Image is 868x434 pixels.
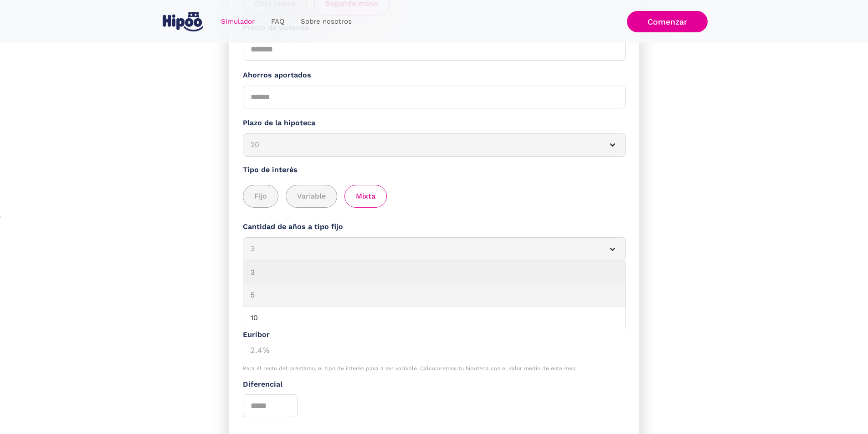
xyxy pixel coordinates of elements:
[251,139,596,151] div: 20
[213,13,263,31] a: Simulador
[243,379,626,390] label: Diferencial
[251,243,596,255] div: 3
[243,340,626,358] div: 2.4%
[243,365,626,372] div: Para el resto del préstamo, el tipo de interés pasa a ser variable. Calcularemos tu hipoteca con ...
[243,237,626,260] article: 3
[243,133,626,157] article: 20
[243,117,626,129] label: Plazo de la hipoteca
[356,191,375,202] span: Mixta
[243,164,626,176] label: Tipo de interés
[161,8,205,35] a: home
[243,307,625,330] a: 10
[243,284,625,307] a: 5
[243,261,625,284] a: 3
[243,70,626,81] label: Ahorros aportados
[263,13,293,31] a: FAQ
[243,261,626,329] main: 3
[243,221,626,233] label: Cantidad de años a tipo fijo
[243,185,626,208] div: add_description_here
[297,191,326,202] span: Variable
[627,11,708,32] a: Comenzar
[243,329,626,341] div: Euríbor
[254,191,267,202] span: Fijo
[293,13,360,31] a: Sobre nosotros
